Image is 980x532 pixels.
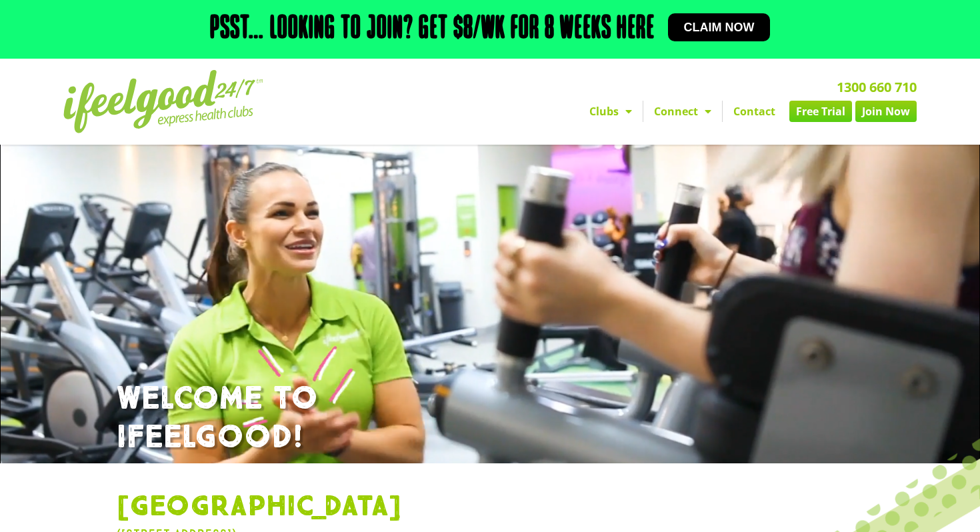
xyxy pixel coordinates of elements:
[579,101,643,122] a: Clubs
[643,101,722,122] a: Connect
[668,13,771,41] a: Claim now
[210,13,655,45] h2: Psst… Looking to join? Get $8/wk for 8 weeks here
[723,101,786,122] a: Contact
[117,490,863,525] h1: [GEOGRAPHIC_DATA]
[855,101,917,122] a: Join Now
[684,21,755,33] span: Claim now
[367,101,917,122] nav: Menu
[837,78,917,96] a: 1300 660 710
[789,101,852,122] a: Free Trial
[117,380,863,457] h1: WELCOME TO IFEELGOOD!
